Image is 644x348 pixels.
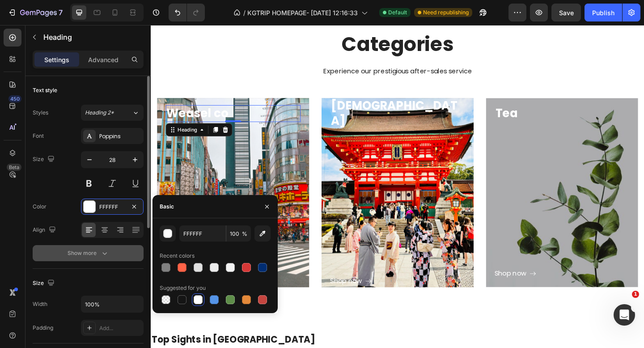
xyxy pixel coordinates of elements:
div: Recent colors [160,252,195,260]
div: Shop now [374,264,408,277]
button: 7 [4,4,67,21]
div: Shop now [195,272,229,285]
div: Heading [27,110,52,118]
span: % [242,230,247,238]
input: Eg: FFFFFF [179,225,226,242]
div: Align [33,224,58,236]
div: Color [33,203,47,211]
div: Padding [33,324,53,332]
div: Add... [99,324,141,332]
button: Shop now [374,264,419,277]
div: Beta [7,164,21,171]
div: Styles [33,109,48,117]
div: Undo/Redo [169,4,205,21]
h3: Rich Text Editor. Editing area: main [16,87,163,105]
iframe: Intercom live chat [614,304,635,326]
div: Size [33,153,56,166]
div: Size [33,277,56,289]
p: Categories [8,7,529,35]
span: / [243,8,246,17]
button: Heading 2* [81,105,144,121]
button: Show more [33,245,144,261]
div: Width [33,300,47,308]
div: Poppins [99,132,141,140]
span: Save [559,9,574,17]
button: Publish [585,4,622,21]
button: Save [551,4,581,21]
span: Need republishing [423,8,469,17]
span: KGTRIP HOMEPAGE- [DATE] 12:16:33 [247,8,358,17]
p: [DEMOGRAPHIC_DATA] [196,80,341,113]
p: Experience our prestigious after-sales service [8,44,529,57]
div: Font [33,132,44,140]
div: Publish [592,8,614,17]
p: Weasel co [17,88,162,104]
div: FFFFFF [99,203,125,211]
p: 7 [59,7,63,18]
div: Shop now [16,264,51,277]
input: Auto [81,296,143,312]
div: Suggested for you [160,284,206,292]
div: 450 [8,95,21,102]
button: Shop now [195,272,240,285]
div: Basic [160,203,174,211]
div: Show more [68,249,109,258]
p: Advanced [88,55,119,64]
span: Default [388,8,407,17]
div: Text style [33,86,57,94]
span: 1 [632,291,639,298]
span: Heading 2* [85,109,114,117]
p: Settings [44,55,69,64]
button: Shop now [16,264,61,277]
iframe: Design area [151,25,644,348]
p: Heading [43,32,140,42]
p: Tea [375,88,520,104]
